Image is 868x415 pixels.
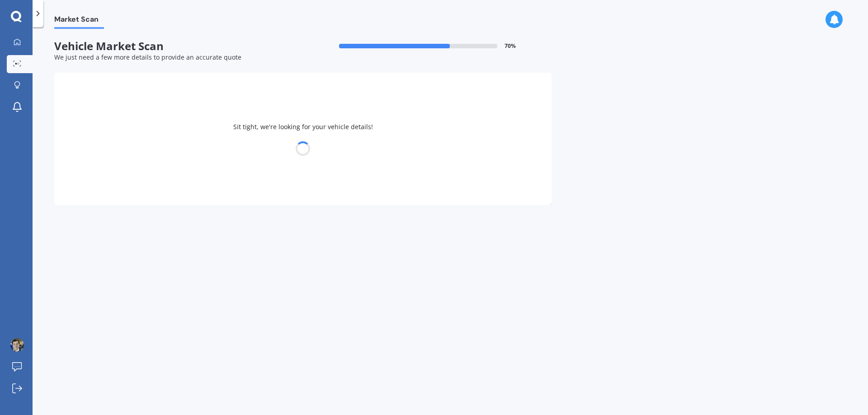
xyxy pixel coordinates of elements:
[10,338,24,352] img: ACg8ocKLX1-eDOQuNMAEPn4KDucLRNgW7fkpvDPCvqlwKX_jxuuu6JIG=s96-c
[54,40,303,53] span: Vehicle Market Scan
[505,43,516,49] span: 70 %
[54,15,104,27] span: Market Scan
[54,73,552,205] div: Sit tight, we're looking for your vehicle details!
[54,53,241,61] span: We just need a few more details to provide an accurate quote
